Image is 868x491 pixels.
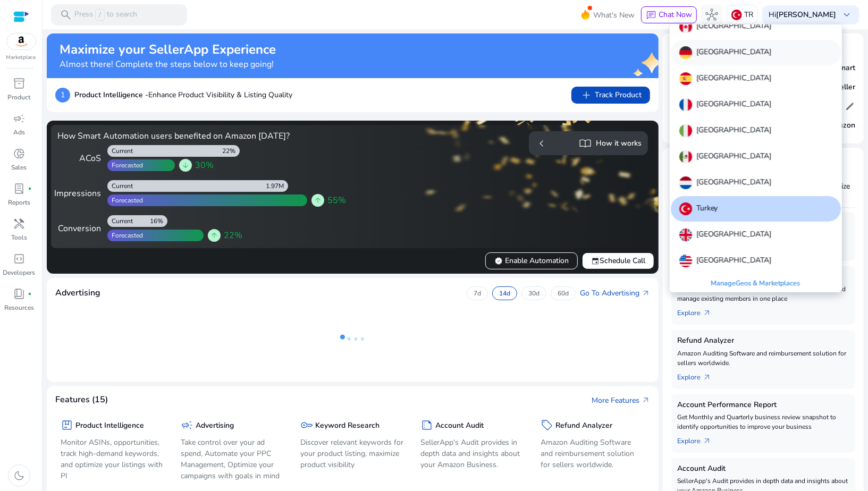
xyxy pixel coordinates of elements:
p: Turkey [696,202,718,215]
p: [GEOGRAPHIC_DATA] [696,255,772,267]
img: ca.svg [679,20,692,33]
p: [GEOGRAPHIC_DATA] [696,98,772,111]
img: fr.svg [679,98,692,111]
img: de.svg [679,46,692,59]
p: [GEOGRAPHIC_DATA] [696,20,772,33]
img: mx.svg [679,150,692,163]
img: it.svg [679,124,692,137]
img: uk.svg [679,228,692,241]
p: [GEOGRAPHIC_DATA] [696,72,772,85]
img: es.svg [679,72,692,85]
img: nl.svg [679,176,692,189]
img: tr.svg [679,202,692,215]
p: [GEOGRAPHIC_DATA] [696,228,772,241]
p: [GEOGRAPHIC_DATA] [696,46,772,59]
p: [GEOGRAPHIC_DATA] [696,124,772,137]
img: us.svg [679,255,692,267]
p: [GEOGRAPHIC_DATA] [696,176,772,189]
a: ManageGeos & Marketplaces [703,274,809,293]
p: [GEOGRAPHIC_DATA] [696,150,772,163]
